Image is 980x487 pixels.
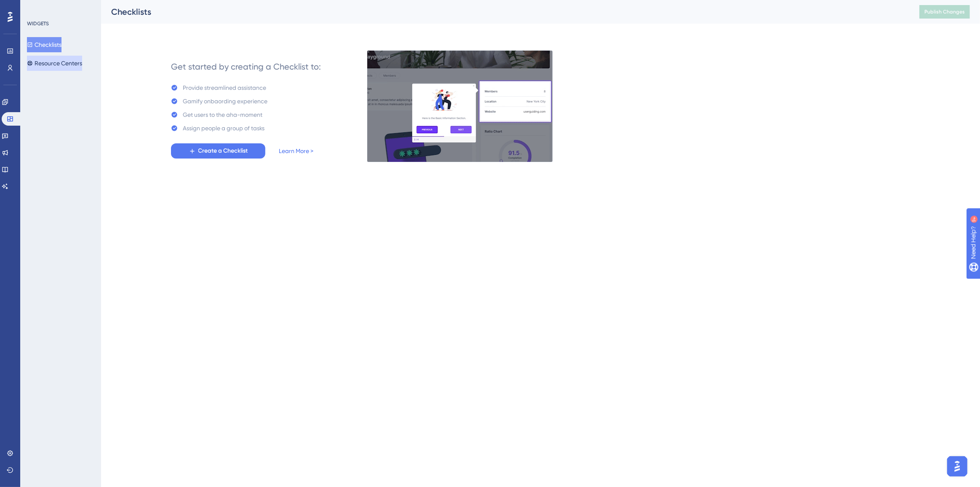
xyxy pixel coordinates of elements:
img: e28e67207451d1beac2d0b01ddd05b56.gif [367,50,553,162]
a: Learn More > [279,146,313,156]
div: Provide streamlined assistance [183,83,266,93]
button: Checklists [27,37,61,52]
button: Create a Checklist [171,143,265,159]
div: 9+ [57,4,62,11]
div: Assign people a group of tasks [183,123,264,133]
div: Get started by creating a Checklist to: [171,61,321,73]
div: Get users to the aha-moment [183,110,262,120]
iframe: UserGuiding AI Assistant Launcher [945,454,970,479]
div: Checklists [111,6,898,18]
span: Need Help? [20,2,53,12]
span: Publish Changes [924,8,965,15]
button: Resource Centers [27,56,82,71]
div: WIDGETS [27,20,49,27]
span: Create a Checklist [198,146,248,156]
button: Publish Changes [919,5,970,19]
div: Gamify onbaording experience [183,96,267,106]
